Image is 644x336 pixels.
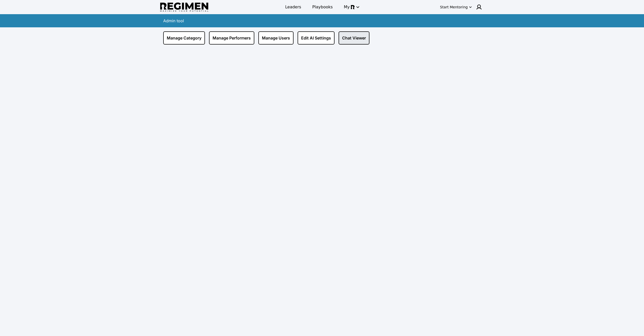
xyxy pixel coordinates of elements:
button: My [341,3,362,12]
span: My [344,4,350,10]
a: Leaders [282,3,304,12]
div: Start Mentoring [440,5,468,10]
span: Playbooks [312,4,333,10]
img: Regimen logo [160,3,208,12]
a: Manage Users [258,31,294,45]
a: Manage Performers [209,31,254,45]
img: user icon [476,4,482,10]
button: Start Mentoring [439,3,473,11]
a: Edit AI Settings [298,31,335,45]
a: Playbooks [309,3,336,12]
span: Leaders [285,4,301,10]
div: Admin tool [163,18,184,24]
a: Chat Viewer [339,31,369,45]
a: Manage Category [163,31,205,45]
